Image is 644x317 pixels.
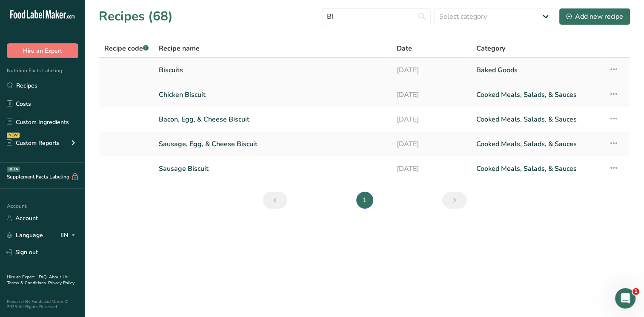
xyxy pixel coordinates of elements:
a: [DATE] [397,61,466,79]
button: Add new recipe [559,8,630,25]
button: Hire an Expert [7,43,78,58]
a: Hire an Expert . [7,274,37,280]
span: Category [476,43,505,54]
h1: Recipes (68) [99,7,173,26]
a: FAQ . [39,274,49,280]
div: NEW [7,133,20,138]
a: Cooked Meals, Salads, & Sauces [476,160,598,178]
a: [DATE] [397,110,466,128]
input: Search for recipe [322,8,431,25]
a: Terms & Conditions . [7,280,48,286]
span: Recipe name [159,43,200,54]
a: [DATE] [397,160,466,178]
iframe: Intercom live chat [615,288,635,309]
span: 1 [633,288,639,295]
a: Privacy Policy [48,280,74,286]
span: Recipe code [104,44,149,53]
a: Language [7,228,43,243]
a: Sausage, Egg, & Cheese Biscuit [159,135,386,153]
a: Cooked Meals, Salads, & Sauces [476,135,598,153]
div: BETA [7,167,20,172]
div: Custom Reports [7,139,60,147]
a: Sausage Biscuit [159,160,386,178]
a: [DATE] [397,135,466,153]
a: [DATE] [397,86,466,104]
div: EN [60,230,78,241]
a: Baked Goods [476,61,598,79]
div: Add new recipe [566,11,623,22]
a: Next page [442,192,467,209]
a: Chicken Biscuit [159,86,386,104]
div: Powered By FoodLabelMaker © 2025 All Rights Reserved [7,299,78,309]
a: Bacon, Egg, & Cheese Biscuit [159,110,386,128]
a: About Us . [7,274,68,286]
span: Date [397,43,412,54]
a: Cooked Meals, Salads, & Sauces [476,86,598,104]
a: Previous page [263,192,287,209]
a: Cooked Meals, Salads, & Sauces [476,110,598,128]
a: Biscuits [159,61,386,79]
